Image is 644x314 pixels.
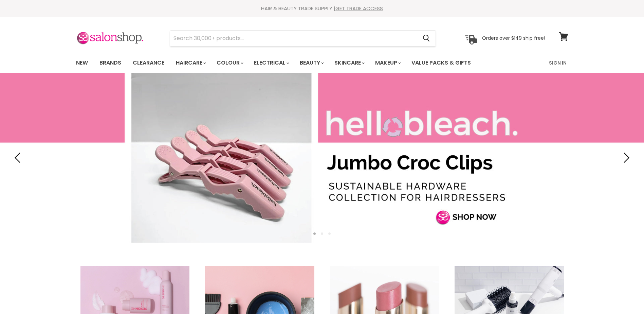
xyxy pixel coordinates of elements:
[71,53,511,73] ul: Main menu
[170,31,418,46] input: Search
[295,56,328,70] a: Beauty
[170,30,436,47] form: Product
[329,56,369,70] a: Skincare
[68,5,577,12] div: HAIR & BEAUTY TRADE SUPPLY |
[418,31,436,46] button: Search
[171,56,210,70] a: Haircare
[545,56,571,70] a: Sign In
[211,56,247,70] a: Colour
[12,151,25,164] button: Previous
[335,5,383,12] a: GET TRADE ACCESS
[619,151,632,164] button: Next
[406,56,476,70] a: Value Packs & Gifts
[313,232,316,235] li: Page dot 1
[128,56,169,70] a: Clearance
[370,56,405,70] a: Makeup
[249,56,293,70] a: Electrical
[94,56,126,70] a: Brands
[68,53,577,73] nav: Main
[482,35,545,41] p: Orders over $149 ship free!
[71,56,93,70] a: New
[328,232,331,235] li: Page dot 3
[321,232,323,235] li: Page dot 2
